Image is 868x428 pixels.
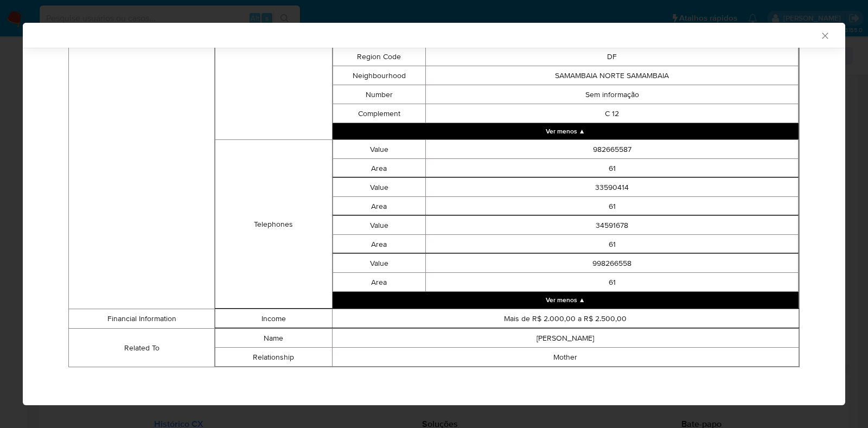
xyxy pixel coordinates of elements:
button: Collapse array [333,123,799,139]
td: 34591678 [426,216,799,235]
td: Number [333,85,426,104]
td: Name [215,329,332,348]
td: C 12 [426,104,799,123]
td: Neighbourhood [333,66,426,85]
td: SAMAMBAIA NORTE SAMAMBAIA [426,66,799,85]
td: Region Code [333,47,426,66]
td: 61 [426,197,799,216]
td: Area [333,197,426,216]
td: Telephones [215,140,332,309]
td: Mais de R$ 2.000,00 a R$ 2.500,00 [332,309,799,328]
td: Income [215,309,332,328]
td: Value [333,140,426,159]
td: 33590414 [426,178,799,197]
td: Financial Information [69,309,215,329]
td: Area [333,273,426,292]
td: Value [333,254,426,273]
td: Related To [69,329,215,367]
td: 61 [426,273,799,292]
td: 61 [426,159,799,178]
td: Area [333,159,426,178]
td: Relationship [215,348,332,367]
td: DF [426,47,799,66]
button: Collapse array [333,292,799,308]
td: Value [333,178,426,197]
td: Area [333,235,426,254]
div: closure-recommendation-modal [23,23,845,405]
button: Fechar a janela [820,30,829,40]
td: 998266558 [426,254,799,273]
td: 61 [426,235,799,254]
td: Sem informação [426,85,799,104]
td: Complement [333,104,426,123]
td: Mother [332,348,799,367]
td: [PERSON_NAME] [332,329,799,348]
td: 982665587 [426,140,799,159]
td: Value [333,216,426,235]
